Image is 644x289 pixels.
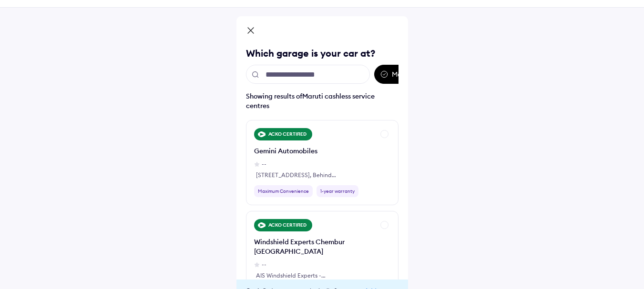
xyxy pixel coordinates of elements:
div: Showing results of Maruti cashless service centres [246,91,399,110]
img: star-grey.svg [254,262,260,268]
div: Gemini Automobiles [254,146,374,156]
div: AIS Windshield Experts - [GEOGRAPHIC_DATA] - [GEOGRAPHIC_DATA], [GEOGRAPHIC_DATA] - [GEOGRAPHIC_D... [256,271,372,280]
div: 1-year warranty [317,185,358,197]
div: Windshield Experts Chembur [GEOGRAPHIC_DATA] [254,237,374,256]
img: search.svg [251,70,260,79]
img: star-grey.svg [254,161,260,167]
div: ACKO CERTIFIED [254,128,313,140]
div: -- [262,160,266,169]
div: ACKO CERTIFIED [254,219,313,231]
div: Maruti [374,65,418,84]
div: [STREET_ADDRESS], Behind [GEOGRAPHIC_DATA], [GEOGRAPHIC_DATA], [GEOGRAPHIC_DATA] [GEOGRAPHIC_DATA] [256,171,372,179]
img: acko [258,130,266,138]
div: Maximum Convenience [254,185,313,197]
div: -- [262,260,266,269]
img: acko [258,221,266,229]
div: Which garage is your car at? [246,47,399,60]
